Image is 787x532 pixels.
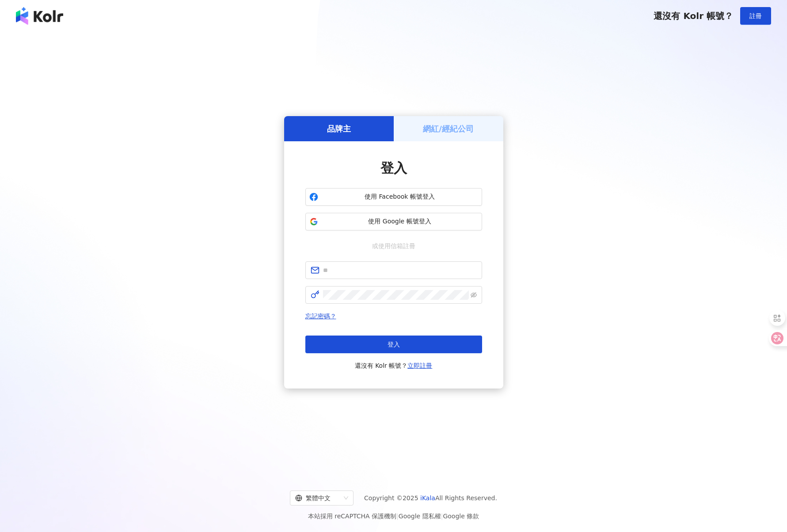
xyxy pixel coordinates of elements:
div: 繁體中文 [295,491,340,505]
a: 忘記密碼？ [305,313,336,320]
span: 本站採用 reCAPTCHA 保護機制 [308,511,479,521]
span: | [441,513,443,520]
span: 還沒有 Kolr 帳號？ [654,11,733,21]
span: 登入 [380,160,407,176]
h5: 網紅/經紀公司 [423,123,474,134]
button: 註冊 [740,7,771,25]
span: 或使用信箱註冊 [366,241,422,251]
span: 使用 Facebook 帳號登入 [322,192,478,201]
span: 還沒有 Kolr 帳號？ [355,360,433,371]
a: Google 條款 [443,513,479,520]
span: 登入 [388,341,400,348]
span: 使用 Google 帳號登入 [322,217,478,226]
button: 使用 Google 帳號登入 [305,213,482,230]
a: Google 隱私權 [399,513,441,520]
a: 立即註冊 [407,362,432,369]
span: eye-invisible [471,292,477,298]
a: iKala [420,494,435,502]
span: Copyright © 2025 All Rights Reserved. [364,493,497,503]
button: 使用 Facebook 帳號登入 [305,188,482,206]
img: logo [16,7,63,25]
h5: 品牌主 [327,123,351,134]
span: 註冊 [749,12,762,19]
span: | [396,513,399,520]
button: 登入 [305,336,482,353]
